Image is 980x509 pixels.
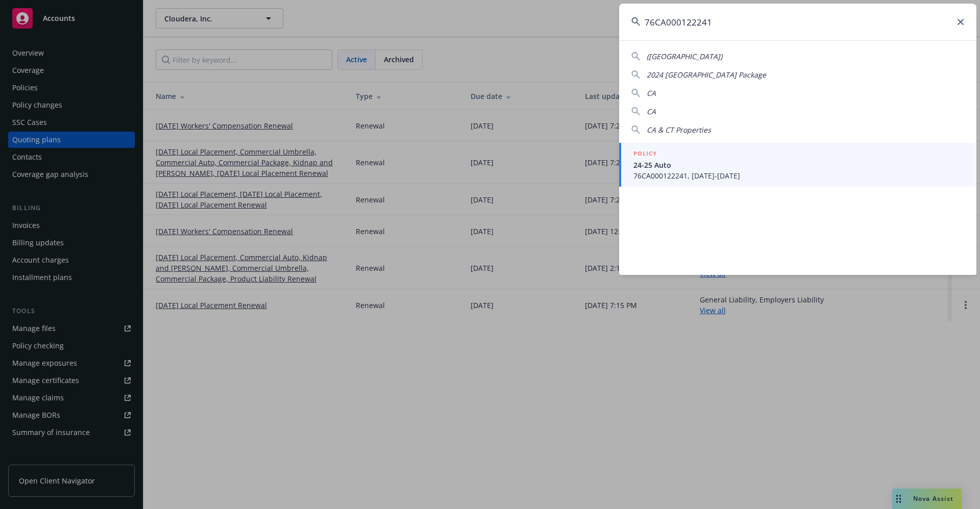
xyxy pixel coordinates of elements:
span: 24-25 Auto [633,160,964,170]
span: CA [647,88,656,98]
a: POLICY24-25 Auto76CA000122241, [DATE]-[DATE] [619,143,976,187]
span: CA [647,107,656,116]
span: 76CA000122241, [DATE]-[DATE] [633,170,964,181]
h5: POLICY [633,148,657,159]
input: Search... [619,4,976,40]
span: 2024 [GEOGRAPHIC_DATA] Package [647,70,766,80]
span: ([GEOGRAPHIC_DATA]) [647,52,722,61]
span: CA & CT Properties [647,125,711,135]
